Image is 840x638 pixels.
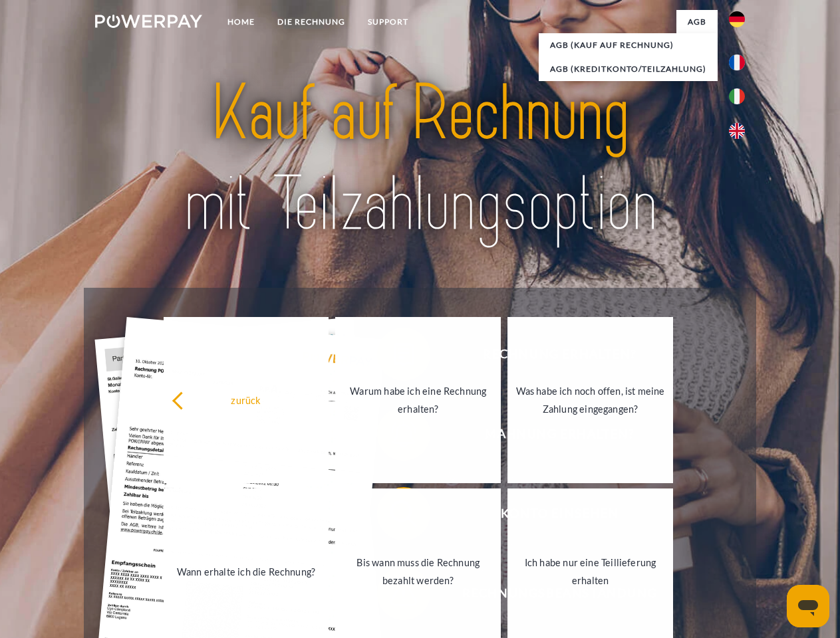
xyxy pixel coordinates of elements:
a: Was habe ich noch offen, ist meine Zahlung eingegangen? [507,317,673,483]
img: de [729,11,745,27]
img: fr [729,54,745,70]
a: AGB (Kreditkonto/Teilzahlung) [539,57,718,81]
div: zurück [172,391,321,409]
div: Bis wann muss die Rechnung bezahlt werden? [343,554,493,589]
a: Home [216,10,266,34]
div: Warum habe ich eine Rechnung erhalten? [343,382,493,418]
div: Wann erhalte ich die Rechnung? [172,562,321,580]
a: AGB (Kauf auf Rechnung) [539,33,718,57]
a: SUPPORT [356,10,420,34]
a: agb [676,10,718,34]
iframe: Schaltfläche zum Öffnen des Messaging-Fensters [787,585,829,627]
div: Ich habe nur eine Teillieferung erhalten [515,554,665,589]
img: en [729,123,745,139]
a: DIE RECHNUNG [266,10,356,34]
div: Was habe ich noch offen, ist meine Zahlung eingegangen? [515,382,665,418]
img: logo-powerpay-white.svg [95,15,202,28]
img: title-powerpay_de.svg [127,64,713,255]
img: it [729,88,745,104]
